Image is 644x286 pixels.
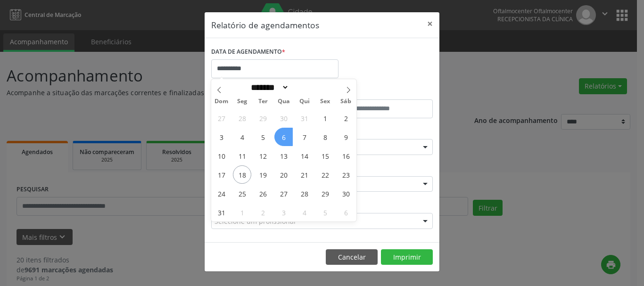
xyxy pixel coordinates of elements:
[421,12,439,35] button: Close
[254,128,272,146] span: Agosto 5, 2025
[315,98,336,105] span: Sex
[212,184,231,203] span: Agosto 24, 2025
[254,109,272,127] span: Julho 29, 2025
[232,98,253,105] span: Seg
[212,109,231,127] span: Julho 27, 2025
[212,203,231,221] span: Agosto 31, 2025
[233,165,251,184] span: Agosto 18, 2025
[337,147,355,165] span: Agosto 16, 2025
[295,203,314,221] span: Setembro 4, 2025
[273,98,294,105] span: Qua
[248,82,289,92] select: Month
[211,19,319,31] h5: Relatório de agendamentos
[215,216,296,226] span: Selecione um profissional
[337,128,355,146] span: Agosto 9, 2025
[295,147,314,165] span: Agosto 14, 2025
[337,203,355,221] span: Setembro 6, 2025
[316,109,334,127] span: Agosto 1, 2025
[212,128,231,146] span: Agosto 3, 2025
[233,128,251,146] span: Agosto 4, 2025
[295,184,314,203] span: Agosto 28, 2025
[336,98,356,105] span: Sáb
[337,165,355,184] span: Agosto 23, 2025
[295,128,314,146] span: Agosto 7, 2025
[274,109,293,127] span: Julho 30, 2025
[337,109,355,127] span: Agosto 2, 2025
[274,184,293,203] span: Agosto 27, 2025
[233,203,251,221] span: Setembro 1, 2025
[212,165,231,184] span: Agosto 17, 2025
[254,184,272,203] span: Agosto 26, 2025
[316,203,334,221] span: Setembro 5, 2025
[316,165,334,184] span: Agosto 22, 2025
[211,45,285,59] label: DATA DE AGENDAMENTO
[289,82,320,92] input: Year
[316,128,334,146] span: Agosto 8, 2025
[274,203,293,221] span: Setembro 3, 2025
[274,147,293,165] span: Agosto 13, 2025
[233,184,251,203] span: Agosto 25, 2025
[381,249,433,265] button: Imprimir
[233,109,251,127] span: Julho 28, 2025
[324,85,433,99] label: ATÉ
[253,98,273,105] span: Ter
[294,98,315,105] span: Qui
[212,147,231,165] span: Agosto 10, 2025
[316,184,334,203] span: Agosto 29, 2025
[233,147,251,165] span: Agosto 11, 2025
[337,184,355,203] span: Agosto 30, 2025
[295,165,314,184] span: Agosto 21, 2025
[326,249,378,265] button: Cancelar
[211,98,232,105] span: Dom
[254,165,272,184] span: Agosto 19, 2025
[254,147,272,165] span: Agosto 12, 2025
[274,165,293,184] span: Agosto 20, 2025
[316,147,334,165] span: Agosto 15, 2025
[274,128,293,146] span: Agosto 6, 2025
[295,109,314,127] span: Julho 31, 2025
[254,203,272,221] span: Setembro 2, 2025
